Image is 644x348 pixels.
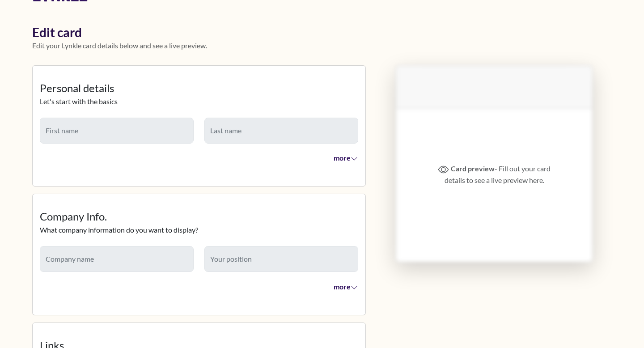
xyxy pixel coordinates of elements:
span: more [334,153,358,162]
h1: Edit card [32,25,612,40]
button: more [328,149,358,167]
button: more [328,277,358,295]
p: Let's start with the basics [40,96,358,107]
p: Edit your Lynkle card details below and see a live preview. [32,40,612,51]
legend: Personal details [40,80,358,96]
p: What company information do you want to display? [40,225,358,235]
div: Lynkle card preview [377,65,612,284]
legend: Company Info. [40,208,358,225]
strong: Card preview [451,164,495,173]
span: more [334,282,358,291]
span: - Fill out your card details to see a live preview here. [445,164,551,184]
